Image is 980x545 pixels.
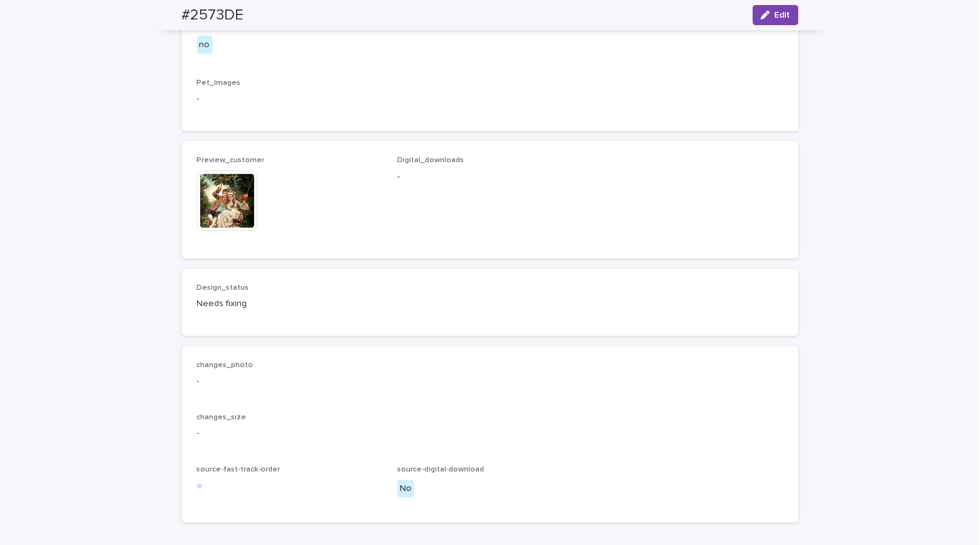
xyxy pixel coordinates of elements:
[753,5,799,25] button: Edit
[397,466,484,474] span: source-digital-download
[197,93,784,106] p: -
[197,285,249,292] span: Design_status
[775,11,791,19] span: Edit
[197,298,383,311] p: Needs fixing
[197,375,784,388] p: -
[397,480,414,498] div: No
[197,80,241,87] span: Pet_Images
[197,414,247,422] span: changes_size
[197,362,254,370] span: changes_photo
[397,171,583,184] p: -
[182,6,244,25] h2: #2573DE
[197,466,281,474] span: source-fast-track-order
[197,427,784,441] p: -
[397,157,464,165] span: Digital_downloads
[197,157,265,165] span: Preview_customer
[197,36,213,54] div: no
